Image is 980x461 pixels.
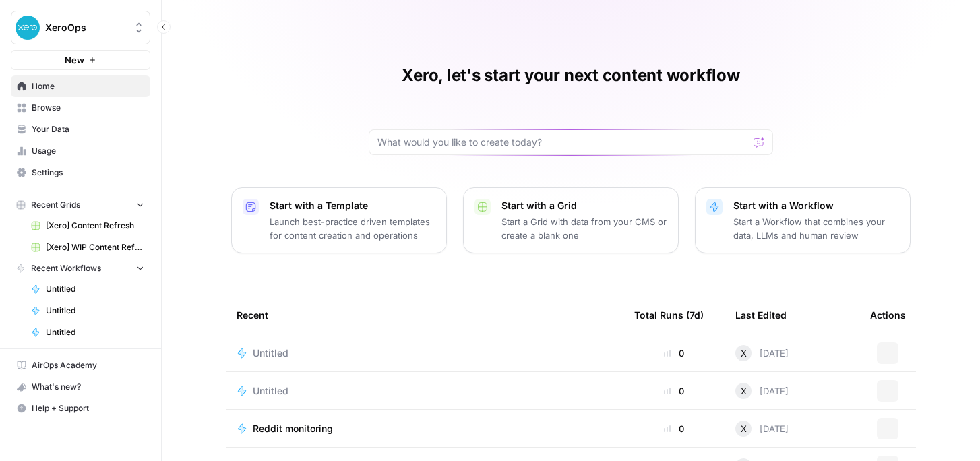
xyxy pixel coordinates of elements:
a: Untitled [237,384,613,398]
span: Help + Support [32,402,144,414]
span: Home [32,80,144,92]
div: 0 [634,422,714,435]
h1: Xero, let's start your next content workflow [402,65,739,86]
a: Your Data [11,119,150,140]
a: [Xero] Content Refresh [25,215,150,237]
span: X [741,346,747,360]
p: Start a Workflow that combines your data, LLMs and human review [733,215,899,242]
span: New [65,53,84,67]
div: Last Edited [735,297,787,334]
a: [Xero] WIP Content Refresh [25,237,150,258]
span: Untitled [46,305,144,317]
span: Reddit monitoring [253,422,333,435]
span: Recent Grids [31,199,80,211]
a: Untitled [237,346,613,360]
a: Usage [11,140,150,162]
p: Start with a Grid [501,199,667,212]
a: Browse [11,97,150,119]
a: Untitled [25,321,150,343]
p: Launch best-practice driven templates for content creation and operations [270,215,435,242]
span: Settings [32,166,144,179]
div: 0 [634,346,714,360]
span: Usage [32,145,144,157]
span: X [741,422,747,435]
button: Start with a GridStart a Grid with data from your CMS or create a blank one [463,187,679,253]
a: Settings [11,162,150,183]
a: Home [11,75,150,97]
input: What would you like to create today? [377,135,748,149]
button: New [11,50,150,70]
p: Start a Grid with data from your CMS or create a blank one [501,215,667,242]
span: Recent Workflows [31,262,101,274]
span: XeroOps [45,21,127,34]
span: Browse [32,102,144,114]
div: [DATE] [735,345,789,361]
span: Untitled [253,384,288,398]
span: AirOps Academy [32,359,144,371]
span: Untitled [46,326,144,338]
button: Start with a WorkflowStart a Workflow that combines your data, LLMs and human review [695,187,911,253]
div: 0 [634,384,714,398]
button: Start with a TemplateLaunch best-practice driven templates for content creation and operations [231,187,447,253]
div: [DATE] [735,383,789,399]
span: Your Data [32,123,144,135]
a: Reddit monitoring [237,422,613,435]
span: [Xero] WIP Content Refresh [46,241,144,253]
a: Untitled [25,300,150,321]
button: Recent Workflows [11,258,150,278]
button: Help + Support [11,398,150,419]
span: X [741,384,747,398]
a: AirOps Academy [11,355,150,376]
button: Workspace: XeroOps [11,11,150,44]
img: XeroOps Logo [16,16,40,40]
div: Recent [237,297,613,334]
div: [DATE] [735,421,789,437]
button: What's new? [11,376,150,398]
div: What's new? [11,377,150,397]
p: Start with a Template [270,199,435,212]
button: Recent Grids [11,195,150,215]
p: Start with a Workflow [733,199,899,212]
span: Untitled [253,346,288,360]
span: Untitled [46,283,144,295]
div: Actions [870,297,906,334]
span: [Xero] Content Refresh [46,220,144,232]
div: Total Runs (7d) [634,297,704,334]
a: Untitled [25,278,150,300]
